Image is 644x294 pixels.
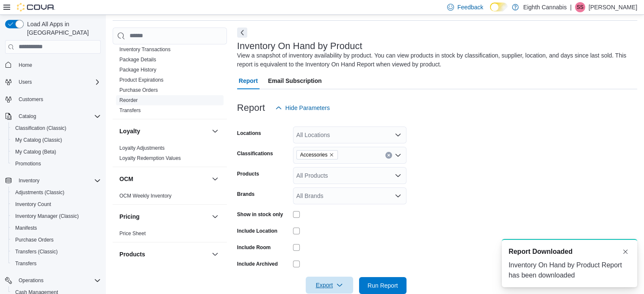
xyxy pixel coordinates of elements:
span: Catalog [15,111,101,121]
button: Hide Parameters [272,99,333,116]
button: Products [119,250,208,258]
a: Transfers (Classic) [12,247,61,257]
h3: Report [237,103,265,113]
h3: Pricing [119,212,139,221]
button: Inventory [15,176,43,186]
div: Inventory On Hand by Product Report has been downloaded [509,260,630,280]
h3: Inventory On Hand by Product [237,41,362,51]
button: Clear input [385,152,392,159]
span: Inventory Manager (Classic) [12,211,101,221]
span: My Catalog (Classic) [12,135,101,145]
span: Package Details [119,56,156,63]
button: Inventory Count [8,198,104,210]
button: Open list of options [395,192,401,199]
p: | [570,2,572,12]
span: Reorder [119,97,138,104]
span: Adjustments (Classic) [12,187,101,198]
span: Load All Apps in [GEOGRAPHIC_DATA] [24,20,101,37]
span: Inventory Manager (Classic) [15,213,79,220]
label: Classifications [237,150,273,157]
span: Manifests [12,223,101,233]
span: Classification (Classic) [15,125,66,132]
a: Reorder [119,97,138,103]
span: Purchase Orders [12,235,101,245]
a: Purchase Orders [119,87,158,93]
button: Promotions [8,158,104,170]
button: Pricing [119,212,208,221]
button: Classification (Classic) [8,122,104,134]
span: Purchase Orders [119,87,158,93]
span: Users [19,79,32,85]
label: Show in stock only [237,211,283,218]
span: Catalog [19,113,36,120]
button: Inventory [2,175,104,187]
button: Transfers [8,258,104,269]
button: Open list of options [395,132,401,138]
span: Operations [19,277,44,284]
span: Transfers [15,260,36,267]
label: Brands [237,191,254,198]
span: Transfers (Classic) [12,247,101,257]
div: Loyalty [113,143,227,167]
span: SS [577,2,583,12]
button: Run Report [359,277,406,294]
label: Include Location [237,228,277,234]
a: Package History [119,67,156,73]
div: Pricing [113,228,227,242]
button: Next [237,27,247,38]
span: Operations [15,275,101,286]
p: [PERSON_NAME] [589,2,637,12]
span: Report Downloaded [509,247,572,257]
span: Inventory Transactions [119,46,171,53]
div: OCM [113,191,227,204]
div: Notification [509,247,630,257]
span: Customers [15,94,101,104]
a: Promotions [12,159,44,169]
span: Transfers (Classic) [15,248,58,255]
button: Purchase Orders [8,234,104,246]
button: Inventory Manager (Classic) [8,210,104,222]
span: My Catalog (Beta) [12,147,101,157]
span: Inventory [15,176,101,186]
span: Run Report [368,281,398,290]
span: Loyalty Redemption Values [119,155,181,162]
span: Email Subscription [268,72,322,89]
button: Users [2,76,104,88]
a: Customers [15,94,47,104]
span: Promotions [12,159,101,169]
span: Purchase Orders [15,236,54,243]
button: Catalog [15,111,39,121]
div: View a snapshot of inventory availability by product. You can view products in stock by classific... [237,51,633,69]
span: Home [19,62,32,69]
label: Include Archived [237,261,278,267]
button: Dismiss toast [620,247,630,257]
a: Inventory Transactions [119,47,171,52]
button: Users [15,77,35,87]
button: Export [306,277,353,294]
a: Loyalty Adjustments [119,145,165,151]
button: Loyalty [119,127,208,135]
span: Users [15,77,101,87]
button: Loyalty [210,126,220,136]
button: Operations [2,275,104,286]
span: My Catalog (Beta) [15,148,56,155]
button: My Catalog (Classic) [8,134,104,146]
a: Transfers [119,107,141,113]
button: Catalog [2,110,104,122]
button: Customers [2,93,104,105]
button: Pricing [210,212,220,222]
span: Loyalty Adjustments [119,145,165,151]
h3: OCM [119,175,133,183]
a: My Catalog (Beta) [12,147,60,157]
button: Home [2,59,104,71]
span: Inventory [19,177,39,184]
span: Promotions [15,160,41,167]
span: Hide Parameters [285,104,330,112]
span: OCM Weekly Inventory [119,192,171,199]
a: Product Expirations [119,77,163,83]
span: Package History [119,66,156,73]
a: Price Sheet [119,231,146,236]
span: Customers [19,96,43,103]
